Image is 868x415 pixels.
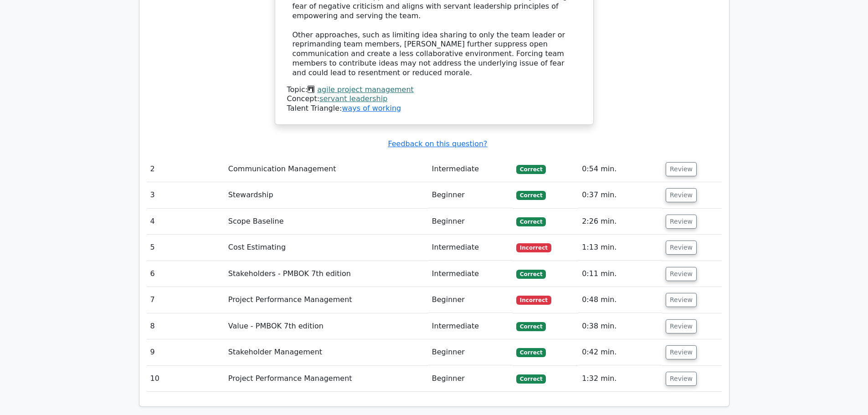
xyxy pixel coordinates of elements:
span: Incorrect [516,296,551,305]
td: Stewardship [225,182,428,208]
button: Review [666,293,697,307]
td: Intermediate [428,235,513,261]
button: Review [666,241,697,255]
span: Correct [516,270,546,279]
div: Talent Triangle: [287,85,581,113]
td: 1:32 min. [578,366,662,392]
td: 6 [147,261,225,287]
td: 10 [147,366,225,392]
td: 5 [147,235,225,261]
button: Review [666,319,697,333]
td: 8 [147,313,225,339]
td: Cost Estimating [225,235,428,261]
td: Value - PMBOK 7th edition [225,313,428,339]
td: Intermediate [428,261,513,287]
button: Review [666,267,697,281]
td: Beginner [428,209,513,235]
div: Topic: [287,85,581,95]
td: 3 [147,182,225,208]
td: 2:26 min. [578,209,662,235]
td: 0:38 min. [578,313,662,339]
span: Correct [516,348,546,357]
td: Intermediate [428,313,513,339]
td: 9 [147,339,225,365]
td: 4 [147,209,225,235]
span: Correct [516,217,546,226]
button: Review [666,162,697,176]
td: Beginner [428,287,513,313]
span: Incorrect [516,243,551,252]
td: 2 [147,156,225,182]
td: Beginner [428,339,513,365]
a: agile project management [317,85,414,94]
td: Scope Baseline [225,209,428,235]
span: Correct [516,374,546,384]
td: Intermediate [428,156,513,182]
td: 0:48 min. [578,287,662,313]
td: Stakeholders - PMBOK 7th edition [225,261,428,287]
td: 7 [147,287,225,313]
a: ways of working [342,104,401,113]
td: 1:13 min. [578,235,662,261]
td: Beginner [428,182,513,208]
span: Correct [516,165,546,174]
span: Correct [516,191,546,200]
span: Correct [516,322,546,331]
td: Beginner [428,366,513,392]
td: 0:37 min. [578,182,662,208]
button: Review [666,372,697,386]
td: Project Performance Management [225,287,428,313]
a: Feedback on this question? [388,139,487,148]
button: Review [666,188,697,202]
td: 0:42 min. [578,339,662,365]
td: 0:54 min. [578,156,662,182]
button: Review [666,215,697,229]
button: Review [666,345,697,359]
td: Project Performance Management [225,366,428,392]
div: Concept: [287,94,581,104]
td: Stakeholder Management [225,339,428,365]
td: 0:11 min. [578,261,662,287]
td: Communication Management [225,156,428,182]
a: servant leadership [319,94,387,103]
